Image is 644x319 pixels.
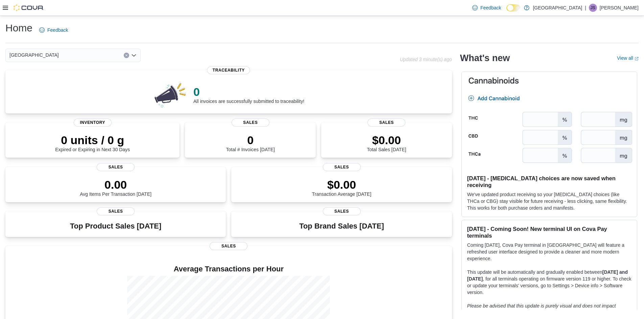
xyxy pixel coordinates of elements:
p: Updated 3 minute(s) ago [400,57,452,62]
span: Dark Mode [506,11,507,12]
span: Inventory [74,118,112,127]
p: $0.00 [367,133,406,147]
p: [PERSON_NAME] [600,4,639,12]
span: Sales [97,163,135,171]
h3: [DATE] - Coming Soon! New terminal UI on Cova Pay terminals [467,225,631,239]
h2: What's new [460,53,510,63]
span: Sales [323,163,361,171]
div: Total # Invoices [DATE] [226,133,275,152]
img: Cova [14,4,44,11]
div: All invoices are successfully submitted to traceability! [193,85,304,104]
svg: External link [635,57,639,61]
p: | [585,4,586,12]
p: This update will be automatically and gradually enabled between , for all terminals operating on ... [467,269,631,296]
button: Open list of options [131,53,137,58]
div: Expired or Expiring in Next 30 Days [55,133,130,152]
button: Clear input [124,53,129,58]
em: Please be advised that this update is purely visual and does not impact payment functionality. [467,303,616,315]
p: 0 [193,85,304,99]
span: Feedback [480,4,501,11]
img: 0 [153,81,188,108]
span: Feedback [47,27,68,33]
a: Feedback [37,23,71,37]
div: Total Sales [DATE] [367,133,406,152]
a: Feedback [470,1,504,15]
p: Coming [DATE], Cova Pay terminal in [GEOGRAPHIC_DATA] will feature a refreshed user interface des... [467,242,631,262]
p: We've updated product receiving so your [MEDICAL_DATA] choices (like THCa or CBG) stay visible fo... [467,191,631,211]
h1: Home [5,21,32,35]
span: Sales [97,207,135,215]
p: $0.00 [312,178,372,191]
p: 0 units / 0 g [55,133,130,147]
h3: Top Brand Sales [DATE] [299,222,384,230]
span: Sales [210,242,247,250]
h4: Average Transactions per Hour [11,265,447,273]
span: Sales [232,118,269,127]
a: View allExternal link [617,55,639,61]
p: 0.00 [80,178,151,191]
p: 0 [226,133,275,147]
div: Jim Siciliano [589,4,597,12]
input: Dark Mode [506,4,521,11]
div: Avg Items Per Transaction [DATE] [80,178,151,197]
p: [GEOGRAPHIC_DATA] [533,4,582,12]
span: [GEOGRAPHIC_DATA] [9,51,59,59]
span: Sales [367,118,405,127]
span: Sales [323,207,361,215]
h3: Top Product Sales [DATE] [70,222,161,230]
div: Transaction Average [DATE] [312,178,372,197]
span: Traceability [207,66,250,74]
span: JS [591,4,595,12]
h3: [DATE] - [MEDICAL_DATA] choices are now saved when receiving [467,175,631,188]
